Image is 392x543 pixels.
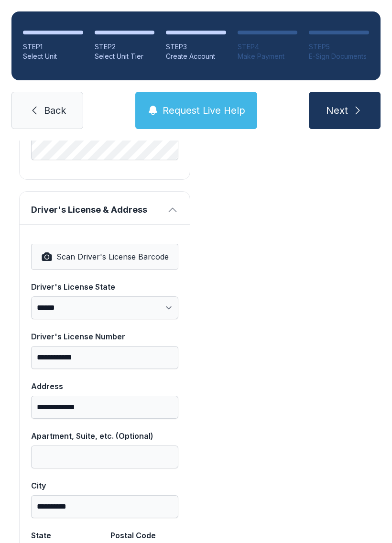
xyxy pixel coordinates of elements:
[166,52,226,61] div: Create Account
[56,251,169,262] span: Scan Driver's License Barcode
[238,52,298,61] div: Make Payment
[31,480,178,491] div: City
[163,104,245,117] span: Request Live Help
[95,42,155,52] div: STEP 2
[309,42,369,52] div: STEP 5
[31,380,178,392] div: Address
[31,445,178,468] input: Apartment, Suite, etc. (Optional)
[110,530,178,541] div: Postal Code
[166,42,226,52] div: STEP 3
[309,52,369,61] div: E-Sign Documents
[44,104,66,117] span: Back
[23,52,83,61] div: Select Unit
[31,137,178,160] input: Password Confirmation
[23,42,83,52] div: STEP 1
[31,281,178,293] div: Driver's License State
[238,42,298,52] div: STEP 4
[31,331,178,342] div: Driver's License Number
[31,396,178,419] input: Address
[31,530,99,541] div: State
[326,104,348,117] span: Next
[31,430,178,442] div: Apartment, Suite, etc. (Optional)
[31,346,178,369] input: Driver's License Number
[95,52,155,61] div: Select Unit Tier
[31,495,178,518] input: City
[20,192,190,224] button: Driver's License & Address
[31,203,163,217] span: Driver's License & Address
[31,296,178,319] select: Driver's License State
